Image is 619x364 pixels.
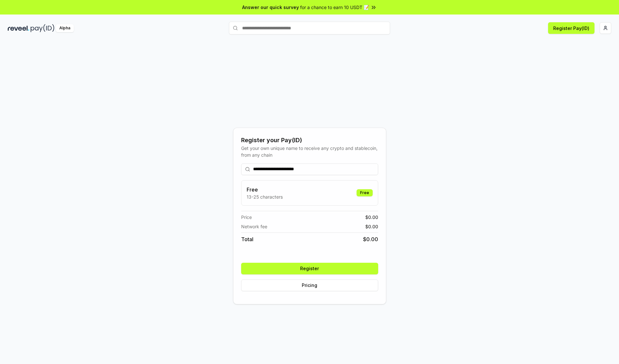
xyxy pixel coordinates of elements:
[241,235,253,243] span: Total
[241,145,378,158] div: Get your own unique name to receive any crypto and stablecoin, from any chain
[241,223,267,230] span: Network fee
[548,22,594,34] button: Register Pay(ID)
[365,214,378,221] span: $ 0.00
[357,189,373,196] div: Free
[241,214,252,221] span: Price
[241,136,378,145] div: Register your Pay(ID)
[241,263,378,274] button: Register
[8,24,29,32] img: reveel_dark
[31,24,54,32] img: pay_id
[247,186,283,193] h3: Free
[300,4,369,11] span: for a chance to earn 10 USDT 📝
[56,24,74,32] div: Alpha
[247,193,283,200] p: 13-25 characters
[241,280,378,291] button: Pricing
[365,223,378,230] span: $ 0.00
[363,235,378,243] span: $ 0.00
[242,4,299,11] span: Answer our quick survey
